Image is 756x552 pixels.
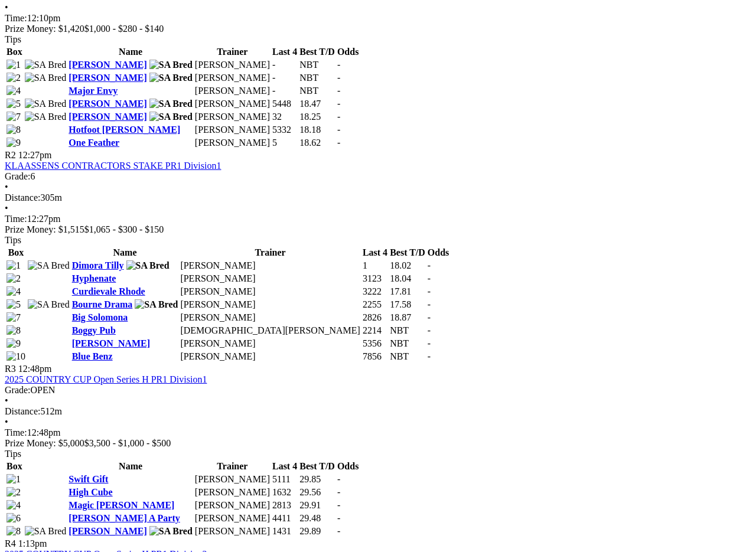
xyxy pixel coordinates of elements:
span: - [337,73,340,83]
span: - [337,474,340,484]
td: 17.81 [389,286,426,298]
span: - [428,286,431,296]
span: - [428,260,431,270]
img: SA Bred [25,60,67,70]
td: - [272,72,298,84]
div: 12:10pm [5,13,751,24]
span: • [5,182,8,192]
td: 18.18 [299,124,335,136]
span: 12:27pm [18,150,52,160]
span: • [5,417,8,427]
span: - [337,86,340,96]
img: 4 [6,500,21,511]
a: KLAASSENS CONTRACTORS STAKE PR1 Division1 [5,161,221,171]
td: 3123 [362,273,388,285]
img: SA Bred [25,112,67,122]
td: [PERSON_NAME] [180,299,361,311]
img: 8 [6,325,21,336]
a: Hyphenate [72,273,116,283]
td: 5 [272,137,298,149]
img: 2 [6,273,21,284]
img: 8 [6,526,21,537]
span: $1,065 - $300 - $150 [84,224,164,234]
td: 18.87 [389,312,426,324]
img: SA Bred [126,260,170,271]
td: 2214 [362,325,388,337]
img: SA Bred [149,112,193,122]
td: NBT [389,325,426,337]
img: 5 [6,99,21,109]
a: [PERSON_NAME] A Party [69,513,180,523]
span: • [5,396,8,406]
th: Odds [337,46,359,58]
img: 4 [6,286,21,297]
td: [DEMOGRAPHIC_DATA][PERSON_NAME] [180,325,361,337]
a: Boggy Pub [72,325,116,335]
img: 10 [6,351,25,362]
div: 6 [5,171,751,182]
td: [PERSON_NAME] [180,286,361,298]
span: - [428,273,431,283]
th: Trainer [180,247,361,259]
span: - [337,500,340,510]
span: Tips [5,449,21,459]
img: 1 [6,474,21,485]
th: Best T/D [389,247,426,259]
th: Name [71,247,179,259]
td: 1632 [272,486,298,498]
td: 18.47 [299,98,335,110]
span: R4 [5,538,16,548]
td: 18.02 [389,260,426,272]
td: [PERSON_NAME] [194,473,271,485]
td: 2255 [362,299,388,311]
a: [PERSON_NAME] [69,112,146,122]
img: SA Bred [149,99,193,109]
a: Swift Gift [69,474,108,484]
td: 29.91 [299,499,335,511]
span: - [428,338,431,348]
th: Last 4 [272,460,298,472]
span: 12:48pm [18,364,52,374]
td: [PERSON_NAME] [194,486,271,498]
img: SA Bred [28,299,70,310]
span: Time: [5,214,27,224]
span: $3,500 - $1,000 - $500 [84,438,171,448]
th: Name [68,460,193,472]
span: Grade: [5,385,31,395]
a: [PERSON_NAME] [72,338,150,348]
td: [PERSON_NAME] [194,85,271,97]
td: [PERSON_NAME] [194,137,271,149]
td: [PERSON_NAME] [194,72,271,84]
span: - [337,125,340,135]
span: R3 [5,364,16,374]
td: 5356 [362,338,388,350]
span: Grade: [5,171,31,181]
th: Last 4 [272,46,298,58]
span: Tips [5,235,21,245]
span: R2 [5,150,16,160]
img: 7 [6,112,21,122]
div: OPEN [5,385,751,396]
th: Name [68,46,193,58]
td: - [272,59,298,71]
td: 2813 [272,499,298,511]
span: Box [8,247,24,257]
td: 29.48 [299,512,335,524]
td: [PERSON_NAME] [194,98,271,110]
img: 2 [6,487,21,498]
span: - [428,299,431,309]
span: Box [6,461,22,471]
a: Major Envy [69,86,118,96]
a: Hotfoot [PERSON_NAME] [69,125,180,135]
img: 4 [6,86,21,96]
th: Best T/D [299,46,335,58]
a: Bourne Drama [72,299,133,309]
span: - [428,325,431,335]
img: SA Bred [28,260,70,271]
td: [PERSON_NAME] [180,338,361,350]
td: [PERSON_NAME] [180,273,361,285]
span: Box [6,47,22,57]
th: Trainer [194,460,271,472]
a: Magic [PERSON_NAME] [69,500,174,510]
th: Last 4 [362,247,388,259]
